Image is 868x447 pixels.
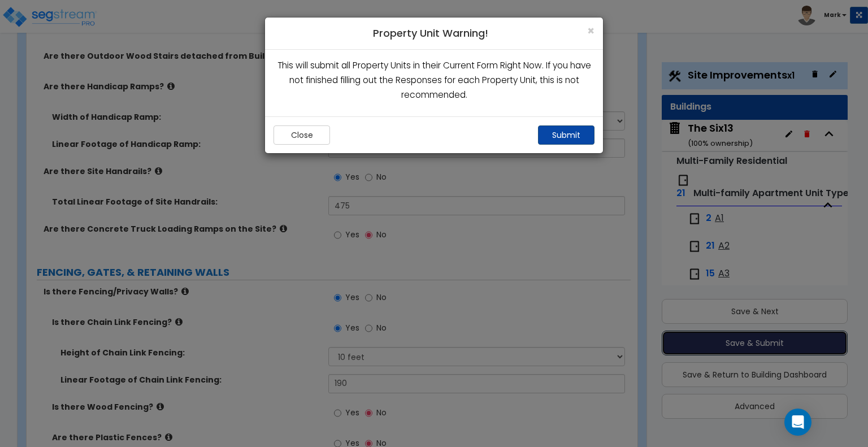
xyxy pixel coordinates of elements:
[274,58,594,103] p: This will submit all Property Units in their Current Form Right Now. If you have not finished fil...
[587,25,594,37] button: Close
[274,26,594,41] h4: Property Unit Warning!
[538,125,594,145] button: Submit
[274,125,330,145] button: Close
[587,23,594,39] span: ×
[784,409,811,436] div: Open Intercom Messenger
